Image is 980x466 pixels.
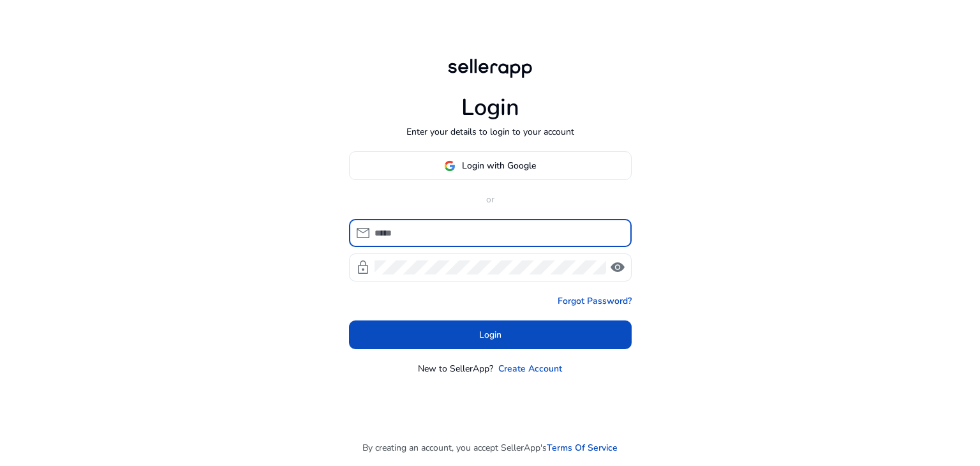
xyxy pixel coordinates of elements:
[355,225,371,241] span: mail
[498,362,562,375] a: Create Account
[355,260,371,275] span: lock
[444,160,456,172] img: google-logo.svg
[349,193,632,206] p: or
[479,328,501,342] span: Login
[461,94,519,121] h1: Login
[610,260,625,275] span: visibility
[349,151,632,180] button: Login with Google
[418,362,493,375] p: New to SellerApp?
[547,441,618,455] a: Terms Of Service
[558,294,632,308] a: Forgot Password?
[462,159,536,172] span: Login with Google
[349,320,632,349] button: Login
[406,125,574,139] p: Enter your details to login to your account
